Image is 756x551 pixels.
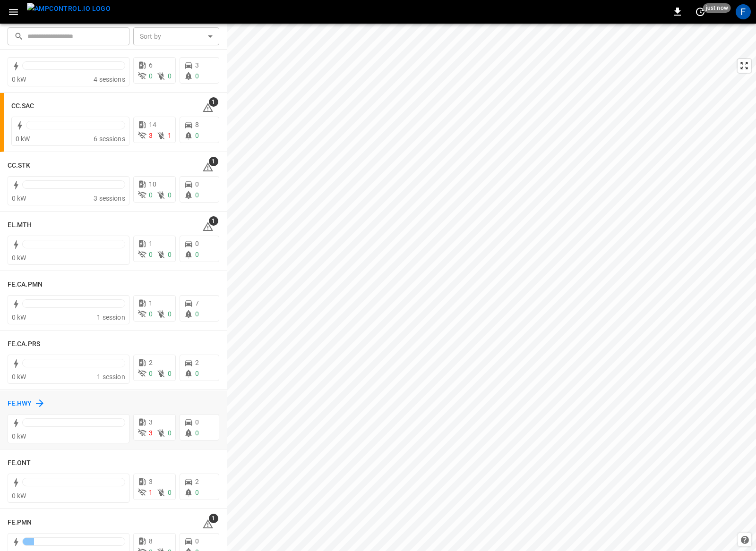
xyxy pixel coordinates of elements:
[149,121,156,128] span: 14
[195,251,199,258] span: 0
[195,370,199,377] span: 0
[149,180,156,188] span: 10
[195,240,199,247] span: 0
[8,458,31,468] h6: FE.ONT
[168,370,172,377] span: 0
[149,72,153,80] span: 0
[209,97,218,107] span: 1
[195,61,199,69] span: 3
[736,4,751,19] div: profile-icon
[195,310,199,318] span: 0
[168,429,172,437] span: 0
[27,3,111,15] img: ampcontrol.io logo
[195,132,199,139] span: 0
[168,72,172,80] span: 0
[168,132,172,139] span: 1
[149,191,153,199] span: 0
[149,310,153,318] span: 0
[209,514,218,523] span: 1
[149,537,153,545] span: 8
[149,240,153,247] span: 1
[8,339,40,349] h6: FE.CA.PRS
[97,314,125,321] span: 1 session
[8,161,31,171] h6: CC.STK
[149,251,153,258] span: 0
[703,3,731,13] span: just now
[195,537,199,545] span: 0
[149,359,153,366] span: 2
[195,191,199,199] span: 0
[149,489,153,496] span: 1
[11,101,34,111] h6: CC.SAC
[149,132,153,139] span: 3
[209,216,218,226] span: 1
[149,299,153,307] span: 1
[195,299,199,307] span: 7
[168,251,172,258] span: 0
[209,157,218,166] span: 1
[8,280,43,290] h6: FE.CA.PMN
[8,398,32,409] h6: FE.HWY
[149,418,153,426] span: 3
[149,478,153,485] span: 3
[195,418,199,426] span: 0
[94,76,125,83] span: 4 sessions
[97,373,125,381] span: 1 session
[12,254,26,262] span: 0 kW
[94,135,125,143] span: 6 sessions
[195,180,199,188] span: 0
[16,135,30,143] span: 0 kW
[12,432,26,440] span: 0 kW
[12,373,26,381] span: 0 kW
[149,429,153,437] span: 3
[168,310,172,318] span: 0
[149,61,153,69] span: 6
[12,76,26,83] span: 0 kW
[8,517,32,528] h6: FE.PMN
[12,492,26,500] span: 0 kW
[195,489,199,496] span: 0
[149,370,153,377] span: 0
[195,72,199,80] span: 0
[195,359,199,366] span: 2
[12,195,26,202] span: 0 kW
[168,489,172,496] span: 0
[195,478,199,485] span: 2
[12,314,26,321] span: 0 kW
[693,4,708,19] button: set refresh interval
[195,121,199,128] span: 8
[8,220,32,230] h6: EL.MTH
[94,195,125,202] span: 3 sessions
[168,191,172,199] span: 0
[195,429,199,437] span: 0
